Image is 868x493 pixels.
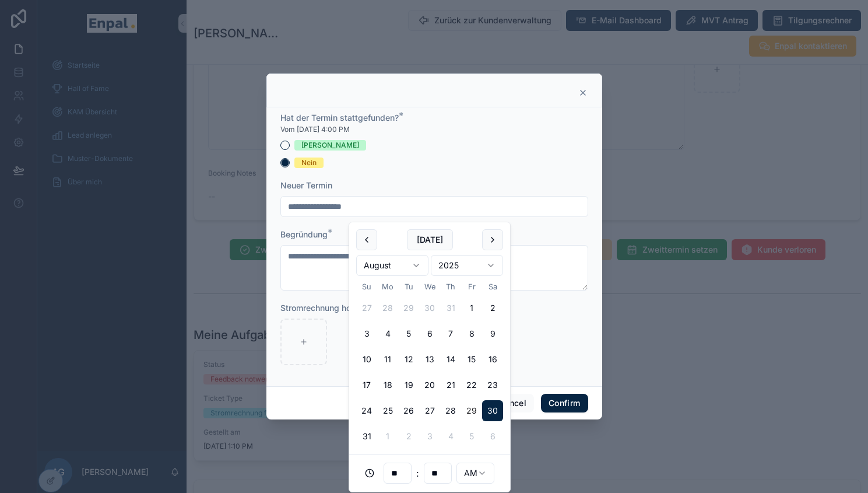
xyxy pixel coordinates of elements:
button: Tuesday, August 5th, 2025 [398,323,419,344]
th: Thursday [440,281,461,293]
button: Saturday, September 6th, 2025 [482,426,503,447]
button: Friday, August 1st, 2025 [461,298,482,319]
th: Saturday [482,281,503,293]
button: Thursday, August 7th, 2025 [440,323,461,344]
button: Monday, August 4th, 2025 [377,323,398,344]
button: Sunday, August 3rd, 2025 [356,323,377,344]
button: Tuesday, August 19th, 2025 [398,375,419,396]
button: Thursday, August 21st, 2025 [440,375,461,396]
button: Friday, August 15th, 2025 [461,349,482,370]
button: Friday, August 8th, 2025 [461,323,482,344]
button: Tuesday, July 29th, 2025 [398,298,419,319]
button: Monday, September 1st, 2025 [377,426,398,447]
button: Thursday, July 31st, 2025 [440,298,461,319]
button: Thursday, September 4th, 2025 [440,426,461,447]
button: Tuesday, August 12th, 2025 [398,349,419,370]
button: [DATE] [407,229,453,250]
th: Friday [461,281,482,293]
th: Sunday [356,281,377,293]
button: Tuesday, September 2nd, 2025 [398,426,419,447]
th: Monday [377,281,398,293]
button: Thursday, August 28th, 2025 [440,400,461,421]
button: Saturday, August 2nd, 2025 [482,298,503,319]
span: Hat der Termin stattgefunden? [280,113,399,123]
button: Monday, August 25th, 2025 [377,400,398,421]
button: Sunday, August 31st, 2025 [356,426,377,447]
th: Tuesday [398,281,419,293]
button: Tuesday, August 26th, 2025 [398,400,419,421]
button: Wednesday, July 30th, 2025 [419,298,440,319]
button: Thursday, August 14th, 2025 [440,349,461,370]
button: Saturday, August 16th, 2025 [482,349,503,370]
button: Monday, July 28th, 2025 [377,298,398,319]
div: [PERSON_NAME] [301,140,359,151]
button: Wednesday, September 3rd, 2025 [419,426,440,447]
button: Wednesday, August 20th, 2025 [419,375,440,396]
span: Stromrechnung hochladen [280,303,382,313]
table: August 2025 [356,281,503,447]
span: Neuer Termin [280,180,332,190]
button: Today, Friday, August 29th, 2025 [461,400,482,421]
button: Wednesday, August 27th, 2025 [419,400,440,421]
button: Sunday, July 27th, 2025 [356,298,377,319]
th: Wednesday [419,281,440,293]
button: Friday, August 22nd, 2025 [461,375,482,396]
div: Nein [301,158,317,168]
span: Vom [DATE] 4:00 PM [280,125,350,134]
button: Friday, September 5th, 2025 [461,426,482,447]
button: Wednesday, August 6th, 2025 [419,323,440,344]
button: Sunday, August 24th, 2025 [356,400,377,421]
span: Begründung [280,229,328,239]
button: Cancel [491,394,534,412]
button: Confirm [541,394,588,412]
button: Sunday, August 10th, 2025 [356,349,377,370]
button: Monday, August 18th, 2025 [377,375,398,396]
button: Saturday, August 9th, 2025 [482,323,503,344]
button: Monday, August 11th, 2025 [377,349,398,370]
div: : [356,461,503,485]
button: Wednesday, August 13th, 2025 [419,349,440,370]
button: Saturday, August 30th, 2025, selected [482,400,503,421]
button: Sunday, August 17th, 2025 [356,375,377,396]
button: Saturday, August 23rd, 2025 [482,375,503,396]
